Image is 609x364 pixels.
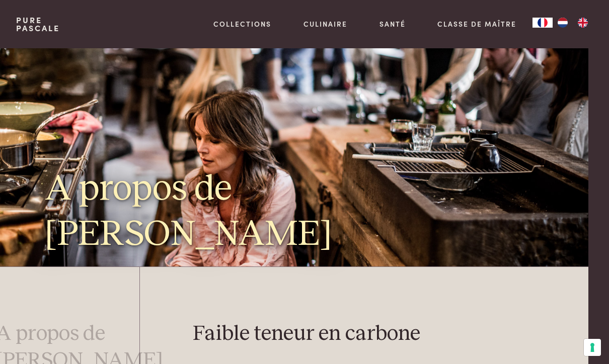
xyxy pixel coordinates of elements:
[379,19,406,29] a: Santé
[193,321,536,347] h2: Faible teneur en carbone
[553,18,593,28] ul: Language list
[553,18,573,28] a: NL
[532,18,593,28] aside: Language selected: Français
[532,18,553,28] div: Language
[584,339,601,356] button: Vos préférences en matière de consentement pour les technologies de suivi
[437,19,516,29] a: Classe de maître
[45,166,332,257] h1: A propos de [PERSON_NAME]
[16,16,60,32] a: PurePascale
[213,19,271,29] a: Collections
[573,18,593,28] a: EN
[532,18,553,28] a: FR
[303,19,347,29] a: Culinaire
